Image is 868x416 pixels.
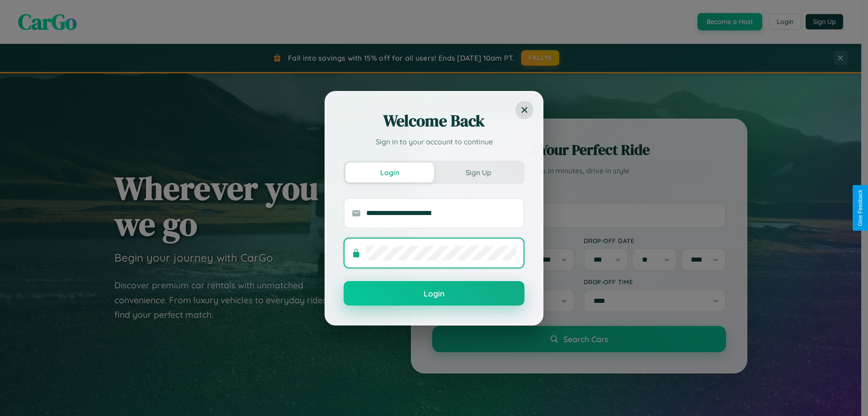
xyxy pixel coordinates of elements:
h2: Welcome Back [344,110,524,132]
p: Sign in to your account to continue [344,136,524,147]
button: Login [344,281,524,306]
button: Login [345,163,434,182]
button: Sign Up [434,163,523,182]
div: Give Feedback [857,190,863,226]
